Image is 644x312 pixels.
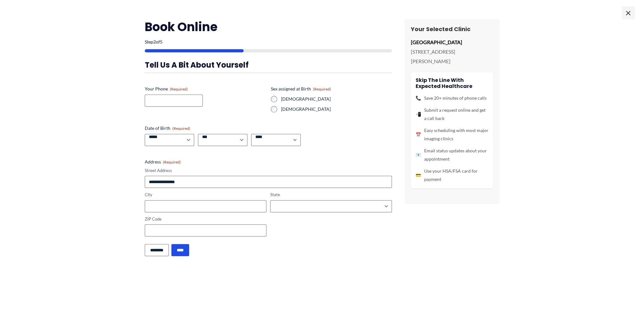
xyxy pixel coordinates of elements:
label: [DEMOGRAPHIC_DATA] [281,96,392,102]
span: 📧 [416,151,421,159]
li: Save 20+ minutes of phone calls [416,94,488,102]
li: Easy scheduling with most major imaging clinics [416,126,488,143]
p: [STREET_ADDRESS][PERSON_NAME] [411,47,493,66]
span: (Required) [163,160,181,164]
li: Use your HSA/FSA card for payment [416,167,488,183]
legend: Sex assigned at Birth [271,86,331,92]
span: 5 [160,39,163,44]
h2: Book Online [145,19,392,35]
h3: Your Selected Clinic [411,25,493,33]
label: Your Phone [145,86,266,92]
p: [GEOGRAPHIC_DATA] [411,37,493,47]
span: (Required) [170,87,188,91]
h3: Tell us a bit about yourself [145,60,392,70]
label: ZIP Code [145,216,266,222]
label: [DEMOGRAPHIC_DATA] [281,106,392,112]
li: Submit a request online and get a call back [416,106,488,123]
span: (Required) [172,126,190,131]
label: City [145,192,266,198]
legend: Date of Birth [145,125,190,131]
li: Email status updates about your appointment [416,147,488,163]
span: 📲 [416,110,421,118]
h4: Skip the line with Expected Healthcare [416,77,488,89]
span: × [622,6,634,19]
span: 💳 [416,171,421,179]
legend: Address [145,159,181,165]
label: State [270,192,392,198]
span: 📞 [416,94,421,102]
label: Street Address [145,168,392,174]
p: Step of [145,40,392,44]
span: 📅 [416,130,421,139]
span: 2 [153,39,156,44]
span: (Required) [313,87,331,91]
